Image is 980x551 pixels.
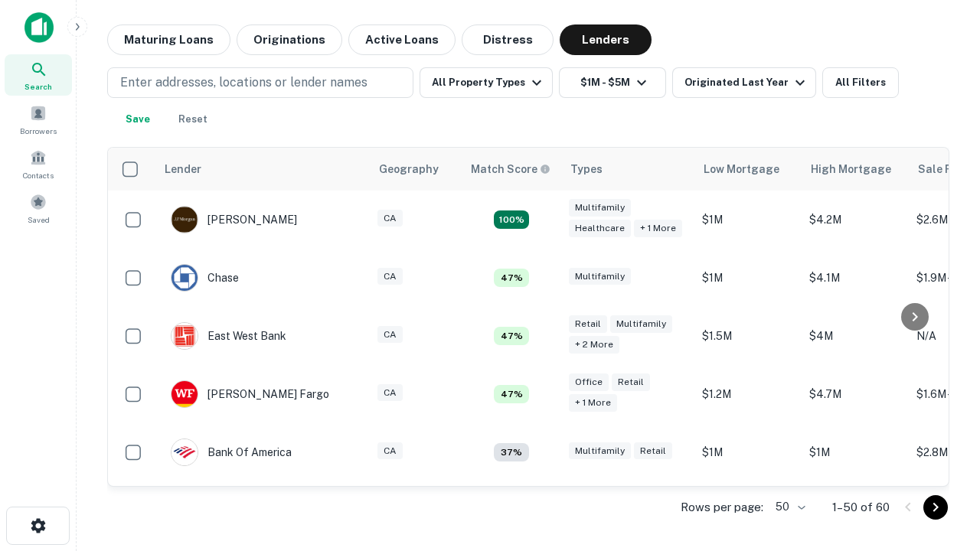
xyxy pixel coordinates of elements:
[379,160,439,178] div: Geography
[377,384,403,402] div: CA
[113,104,162,135] button: Save your search to get updates of matches that match your search criteria.
[462,148,561,191] th: Capitalize uses an advanced AI algorithm to match your search with the best lender. The match sco...
[672,67,816,98] button: Originated Last Year
[903,380,980,453] iframe: Chat Widget
[107,67,413,98] button: Enter addresses, locations or lender names
[120,73,367,92] p: Enter addresses, locations or lender names
[811,160,891,178] div: High Mortgage
[5,99,72,140] a: Borrowers
[5,143,72,184] a: Contacts
[694,191,802,249] td: $1M
[802,365,909,423] td: $4.7M
[107,24,230,55] button: Maturing Loans
[569,373,609,391] div: Office
[5,54,72,96] a: Search
[462,24,554,55] button: Distress
[370,148,462,191] th: Geography
[171,381,198,407] img: picture
[494,327,529,345] div: Matching Properties: 5, hasApolloMatch: undefined
[494,385,529,403] div: Matching Properties: 5, hasApolloMatch: undefined
[237,24,342,55] button: Originations
[377,268,403,285] div: CA
[802,481,909,540] td: $4.5M
[569,315,607,333] div: Retail
[802,307,909,365] td: $4M
[684,73,809,92] div: Originated Last Year
[802,191,909,249] td: $4.2M
[28,214,50,226] span: Saved
[569,268,631,285] div: Multifamily
[494,269,529,287] div: Matching Properties: 5, hasApolloMatch: undefined
[377,326,403,344] div: CA
[560,24,652,55] button: Lenders
[494,443,529,461] div: Matching Properties: 4, hasApolloMatch: undefined
[5,187,72,229] a: Saved
[171,380,329,408] div: [PERSON_NAME] Fargo
[171,206,297,233] div: [PERSON_NAME]
[559,67,666,98] button: $1M - $5M
[171,264,239,292] div: Chase
[569,220,631,237] div: Healthcare
[494,210,529,229] div: Matching Properties: 19, hasApolloMatch: undefined
[155,148,370,191] th: Lender
[694,423,802,481] td: $1M
[694,307,802,365] td: $1.5M
[634,220,682,237] div: + 1 more
[570,160,603,178] div: Types
[20,125,57,137] span: Borrowers
[24,12,54,43] img: capitalize-icon.png
[802,148,909,191] th: High Mortgage
[377,210,403,227] div: CA
[420,67,553,98] button: All Property Types
[923,495,948,520] button: Go to next page
[471,161,550,178] div: Capitalize uses an advanced AI algorithm to match your search with the best lender. The match sco...
[681,498,763,517] p: Rows per page:
[171,439,292,466] div: Bank Of America
[569,336,619,354] div: + 2 more
[569,394,617,412] div: + 1 more
[822,67,899,98] button: All Filters
[694,249,802,307] td: $1M
[694,481,802,540] td: $1.4M
[165,160,201,178] div: Lender
[561,148,694,191] th: Types
[704,160,779,178] div: Low Mortgage
[694,148,802,191] th: Low Mortgage
[171,207,198,233] img: picture
[802,423,909,481] td: $1M
[569,199,631,217] div: Multifamily
[348,24,456,55] button: Active Loans
[694,365,802,423] td: $1.2M
[171,265,198,291] img: picture
[569,442,631,460] div: Multifamily
[24,80,52,93] span: Search
[23,169,54,181] span: Contacts
[769,496,808,518] div: 50
[168,104,217,135] button: Reset
[634,442,672,460] div: Retail
[471,161,547,178] h6: Match Score
[171,322,286,350] div: East West Bank
[832,498,890,517] p: 1–50 of 60
[610,315,672,333] div: Multifamily
[171,439,198,465] img: picture
[802,249,909,307] td: $4.1M
[377,442,403,460] div: CA
[612,373,650,391] div: Retail
[171,323,198,349] img: picture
